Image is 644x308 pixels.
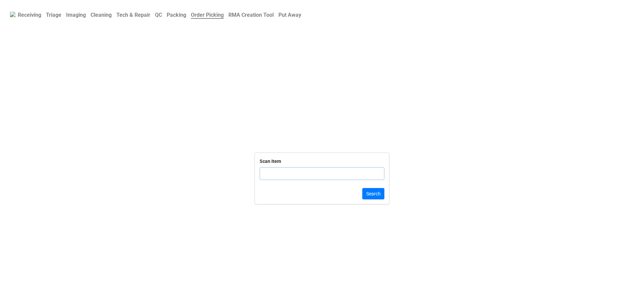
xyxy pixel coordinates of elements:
b: RMA Creation Tool [228,12,274,18]
button: Search [362,188,384,199]
div: Scan Item [260,158,281,165]
img: RexiLogo.png [10,12,15,17]
b: QC [155,12,162,18]
a: Receiving [15,8,44,21]
b: Order Picking [191,12,224,19]
a: Packing [164,8,189,21]
b: Cleaning [91,12,112,18]
a: Put Away [276,8,304,21]
b: Tech & Repair [116,12,150,18]
a: QC [153,8,164,21]
a: Imaging [64,8,88,21]
b: Put Away [278,12,301,18]
b: Triage [46,12,61,18]
b: Packing [167,12,186,18]
a: RMA Creation Tool [226,8,276,21]
a: Triage [44,8,64,21]
b: Imaging [66,12,86,18]
a: Tech & Repair [114,8,153,21]
b: Receiving [18,12,41,18]
a: Cleaning [88,8,114,21]
a: Order Picking [189,8,226,21]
